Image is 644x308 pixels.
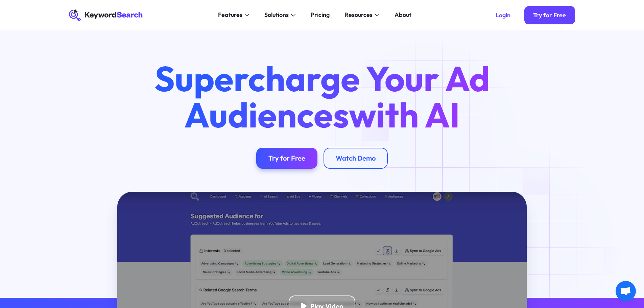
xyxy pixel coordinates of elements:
[390,9,416,21] a: About
[533,11,566,19] div: Try for Free
[349,93,460,137] span: with AI
[140,61,504,132] h1: Supercharge Your Ad Audiences
[256,148,317,169] a: Try for Free
[395,10,411,20] div: About
[345,10,373,20] div: Resources
[486,6,520,24] a: Login
[311,10,330,20] div: Pricing
[306,9,334,21] a: Pricing
[218,10,242,20] div: Features
[268,154,305,162] div: Try for Free
[524,6,575,24] a: Try for Free
[264,10,289,20] div: Solutions
[616,281,636,301] a: Open chat
[336,154,376,162] div: Watch Demo
[496,11,510,19] div: Login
